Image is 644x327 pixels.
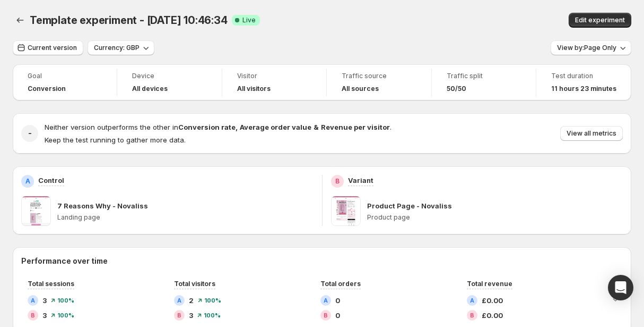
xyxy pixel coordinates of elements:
p: Product Page - Novaliss [367,200,452,211]
span: 3 [42,295,47,306]
span: Keep the test running to gather more data. [45,136,186,144]
span: 100 % [204,312,221,318]
p: Variant [348,175,373,186]
h2: A [177,297,181,304]
span: View all metrics [567,129,616,138]
span: Total visitors [174,280,215,288]
span: 100 % [57,297,74,304]
span: Neither version outperforms the other in . [45,123,391,131]
strong: , [236,123,238,131]
span: Current version [28,44,77,52]
div: Open Intercom Messenger [608,275,633,300]
span: Total orders [320,280,361,288]
h4: All visitors [237,85,271,93]
span: View by: Page Only [557,44,616,52]
p: 7 Reasons Why - Novaliss [57,200,148,211]
h2: B [177,312,181,318]
span: Edit experiment [575,16,625,24]
span: Template experiment - [DATE] 10:46:34 [30,14,228,27]
span: Goal [28,72,102,80]
h2: B [31,312,35,318]
span: Total revenue [467,280,512,288]
button: View by:Page Only [551,40,631,55]
span: 0 [335,295,340,306]
h2: A [324,297,328,304]
span: Total sessions [28,280,74,288]
span: £0.00 [482,295,503,306]
p: Control [38,175,64,186]
h4: All devices [132,85,168,93]
button: Current version [13,40,83,55]
span: 50/50 [447,85,466,93]
h2: B [470,312,474,318]
button: Currency: GBP [88,40,154,55]
button: Edit experiment [569,13,631,28]
img: Product Page - Novaliss [331,196,361,226]
button: View all metrics [560,126,623,141]
a: Test duration11 hours 23 minutes [551,71,616,94]
h2: B [335,177,340,186]
span: Currency: GBP [94,44,140,52]
span: 3 [42,310,47,321]
a: DeviceAll devices [132,71,206,94]
strong: & [314,123,319,131]
h2: B [324,312,328,318]
span: Traffic split [447,72,521,80]
h2: - [28,128,32,139]
img: 7 Reasons Why - Novaliss [21,196,51,226]
a: GoalConversion [28,71,102,94]
span: £0.00 [482,310,503,321]
span: Live [242,16,256,24]
span: 3 [189,310,193,321]
a: Traffic split50/50 [447,71,521,94]
button: Back [13,13,28,28]
span: Test duration [551,72,616,80]
h2: Performance over time [21,256,623,266]
strong: Average order value [240,123,311,131]
p: Product page [367,213,623,222]
span: 100 % [204,297,221,304]
p: Landing page [57,213,314,222]
h2: A [31,297,35,304]
a: Traffic sourceAll sources [342,71,416,94]
strong: Conversion rate [178,123,236,131]
span: Traffic source [342,72,416,80]
h2: A [470,297,474,304]
span: Visitor [237,72,311,80]
h2: A [25,177,30,186]
span: Device [132,72,206,80]
h4: All sources [342,85,379,93]
span: Conversion [28,85,66,93]
span: 2 [189,295,194,306]
a: VisitorAll visitors [237,71,311,94]
span: 100 % [57,312,74,318]
span: 11 hours 23 minutes [551,85,616,93]
span: 0 [335,310,340,321]
strong: Revenue per visitor [321,123,390,131]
